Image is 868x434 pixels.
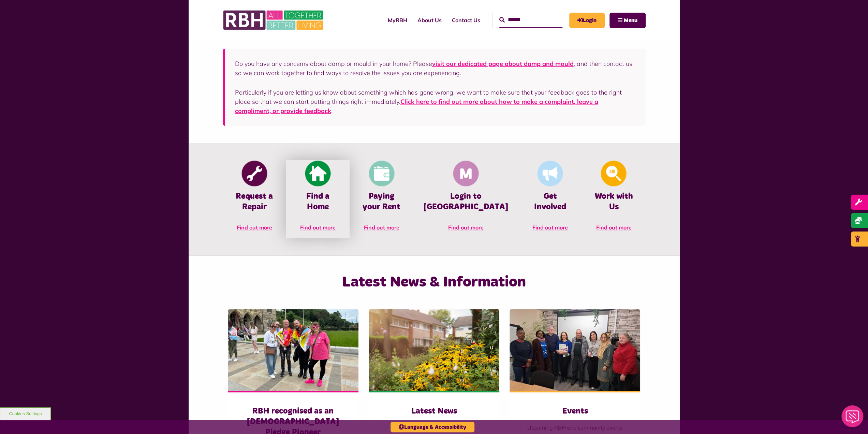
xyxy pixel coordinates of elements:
button: Navigation [609,13,646,28]
img: Report Repair [241,161,267,186]
img: Get Involved [537,161,563,186]
a: About Us [412,11,447,29]
input: Search [499,13,562,27]
a: Contact Us [447,11,485,29]
p: Do you have any concerns about damp or mould in your home? Please , and then contact us so we can... [235,59,635,78]
img: Find A Home [305,161,331,186]
a: visit our dedicated page about damp and mould [432,60,574,68]
span: Find out more [532,224,568,231]
a: Get Involved Get Involved Find out more [518,160,582,238]
span: Find out more [448,224,484,231]
h4: Paying your Rent [360,191,403,212]
h4: Request a Repair [233,191,276,212]
a: Membership And Mutuality Login to [GEOGRAPHIC_DATA] Find out more [413,160,518,238]
h4: Login to [GEOGRAPHIC_DATA] [424,191,508,212]
a: Find A Home Find a Home Find out more [286,160,350,238]
iframe: Netcall Web Assistant for live chat [837,403,868,434]
span: Find out more [300,224,336,231]
a: MyRBH [569,13,605,28]
img: Looking For A Job [601,161,627,186]
a: Pay Rent Paying your Rent Find out more [350,160,413,238]
img: RBH [223,7,325,33]
h2: Latest News & Information [293,272,575,292]
h3: Events [523,406,627,417]
h4: Work with Us [592,191,635,212]
span: Find out more [596,224,631,231]
img: RBH customers and colleagues at the Rochdale Pride event outside the town hall [228,309,358,391]
img: Group photo of customers and colleagues at Spotland Community Centre [510,309,640,391]
a: Click here to find out more about how to make a complaint, leave a compliment, or provide feedback [235,98,598,115]
span: Find out more [364,224,399,231]
span: Menu [624,18,637,23]
img: Pay Rent [369,161,394,186]
button: Language & Accessibility [391,422,474,432]
a: Report Repair Request a Repair Find out more [223,160,286,238]
h4: Find a Home [296,191,339,212]
img: SAZ MEDIA RBH HOUSING4 [369,309,499,391]
span: Find out more [237,224,272,231]
a: Looking For A Job Work with Us Find out more [582,160,645,238]
h3: Latest News [382,406,486,417]
a: MyRBH [383,11,412,29]
img: Membership And Mutuality [453,161,479,186]
p: Particularly if you are letting us know about something which has gone wrong, we want to make sur... [235,88,635,115]
h4: Get Involved [529,191,572,212]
